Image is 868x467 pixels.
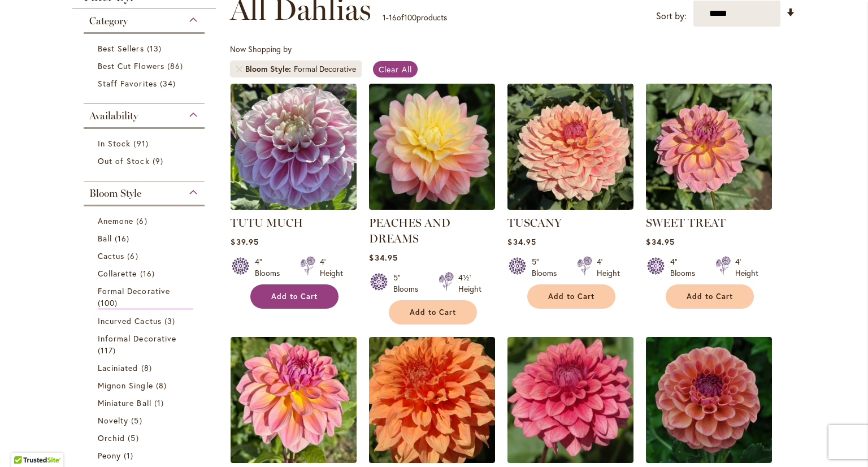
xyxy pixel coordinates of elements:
[98,60,164,71] span: Best Cut Flowers
[98,362,193,374] a: Laciniated 8
[128,432,141,444] span: 5
[369,84,495,210] img: PEACHES AND DREAMS
[383,8,447,27] p: - of products
[646,84,772,210] img: SWEET TREAT
[127,250,141,262] span: 6
[393,272,425,295] div: 5" Blooms
[98,315,162,326] span: Incurved Cactus
[271,292,318,301] span: Add to Cart
[98,138,131,149] span: In Stock
[98,433,125,443] span: Orchid
[383,12,386,23] span: 1
[98,397,193,409] a: Miniature Ball 1
[160,77,179,89] span: 34
[245,63,294,75] span: Bloom Style
[507,337,633,463] img: MYSTIQUE
[124,449,136,461] span: 1
[98,415,128,426] span: Novelty
[255,256,287,279] div: 4" Blooms
[98,268,137,279] span: Collarette
[389,300,477,325] button: Add to Cart
[231,201,357,212] a: Tutu Much
[98,397,151,408] span: Miniature Ball
[646,337,772,463] img: CHEWY
[98,315,193,327] a: Incurved Cactus 3
[646,455,772,465] a: CHEWY
[294,63,356,75] div: Formal Decorative
[98,286,170,296] span: Formal Decorative
[98,43,144,54] span: Best Sellers
[167,60,186,72] span: 86
[98,379,193,391] a: Mignon Single 8
[8,427,40,459] iframe: Launch Accessibility Center
[140,267,158,279] span: 16
[98,362,138,373] span: Laciniated
[687,292,733,301] span: Add to Cart
[320,256,343,279] div: 4' Height
[670,256,702,279] div: 4" Blooms
[369,252,397,263] span: $34.95
[98,332,193,356] a: Informal Decorative 117
[115,232,132,244] span: 16
[98,232,193,244] a: Ball 16
[231,236,258,247] span: $39.95
[153,155,166,167] span: 9
[373,61,418,77] a: Clear All
[98,215,133,226] span: Anemone
[98,215,193,227] a: Anemone 6
[98,432,193,444] a: Orchid 5
[230,44,292,54] span: Now Shopping by
[646,216,726,230] a: SWEET TREAT
[507,455,633,465] a: MYSTIQUE
[98,42,193,54] a: Best Sellers
[231,455,357,465] a: LAHAINA LOVE
[231,84,357,210] img: Tutu Much
[369,455,495,465] a: Clyde's Choice
[379,64,412,75] span: Clear All
[156,379,170,391] span: 8
[410,308,456,317] span: Add to Cart
[98,297,120,309] span: 100
[404,12,416,23] span: 100
[646,201,772,212] a: SWEET TREAT
[231,216,303,230] a: TUTU MUCH
[656,6,687,27] label: Sort by:
[236,66,242,72] a: Remove Bloom Style Formal Decorative
[131,414,145,426] span: 5
[98,137,193,149] a: In Stock 91
[98,344,119,356] span: 117
[597,256,620,279] div: 4' Height
[369,337,495,463] img: Clyde's Choice
[98,155,150,166] span: Out of Stock
[89,15,128,27] span: Category
[98,60,193,72] a: Best Cut Flowers
[154,397,167,409] span: 1
[98,449,193,461] a: Peony 1
[527,284,615,309] button: Add to Cart
[532,256,563,279] div: 5" Blooms
[458,272,481,295] div: 4½' Height
[507,201,633,212] a: TUSCANY
[98,78,157,89] span: Staff Favorites
[548,292,594,301] span: Add to Cart
[507,84,633,210] img: TUSCANY
[133,137,151,149] span: 91
[98,285,193,309] a: Formal Decorative 100
[141,362,155,374] span: 8
[389,12,397,23] span: 16
[89,110,138,122] span: Availability
[136,215,150,227] span: 6
[231,337,357,463] img: LAHAINA LOVE
[98,414,193,426] a: Novelty 5
[147,42,164,54] span: 13
[98,250,124,261] span: Cactus
[164,315,178,327] span: 3
[507,216,562,230] a: TUSCANY
[98,380,153,391] span: Mignon Single
[98,155,193,167] a: Out of Stock 9
[250,284,338,309] button: Add to Cart
[98,267,193,279] a: Collarette 16
[646,236,674,247] span: $34.95
[98,250,193,262] a: Cactus 6
[735,256,758,279] div: 4' Height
